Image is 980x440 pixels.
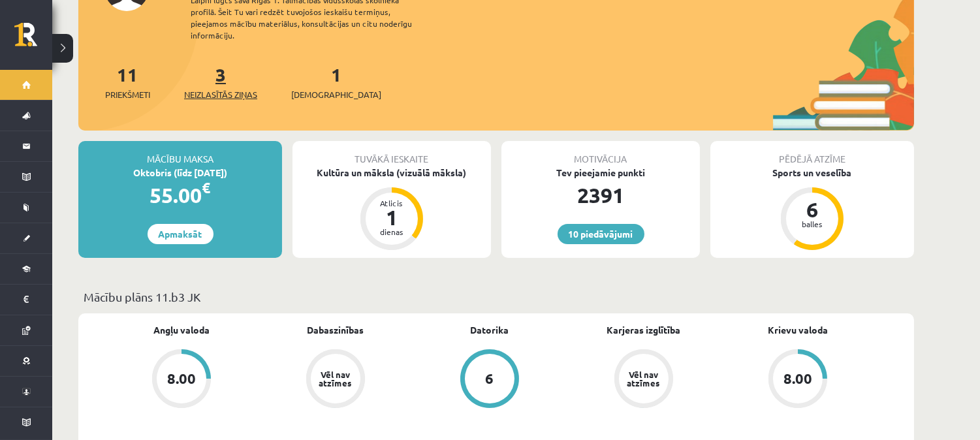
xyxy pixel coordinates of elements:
[567,349,721,411] a: Vēl nav atzīmes
[793,220,832,228] div: balles
[291,63,381,101] a: 1[DEMOGRAPHIC_DATA]
[486,371,494,386] div: 6
[501,180,700,211] div: 2391
[14,23,52,55] a: Rīgas 1. Tālmācības vidusskola
[372,207,411,228] div: 1
[501,166,700,180] div: Tev pieejamie punkti
[721,349,875,411] a: 8.00
[291,88,381,101] span: [DEMOGRAPHIC_DATA]
[153,323,210,337] a: Angļu valoda
[372,199,411,207] div: Atlicis
[292,166,491,252] a: Kultūra un māksla (vizuālā māksla) Atlicis 1 dienas
[105,88,150,101] span: Priekšmeti
[413,349,567,411] a: 6
[710,166,914,180] div: Sports un veselība
[202,178,211,197] span: €
[148,224,213,244] a: Apmaksāt
[184,63,257,101] a: 3Neizlasītās ziņas
[317,370,354,387] div: Vēl nav atzīmes
[78,180,282,211] div: 55.00
[625,370,662,387] div: Vēl nav atzīmes
[308,323,364,337] a: Dabaszinības
[710,166,914,252] a: Sports un veselība 6 balles
[501,141,700,166] div: Motivācija
[84,288,909,306] p: Mācību plāns 11.b3 JK
[105,63,150,101] a: 11Priekšmeti
[78,166,282,180] div: Oktobris (līdz [DATE])
[167,371,196,386] div: 8.00
[259,349,413,411] a: Vēl nav atzīmes
[78,141,282,166] div: Mācību maksa
[558,224,644,244] a: 10 piedāvājumi
[768,323,828,337] a: Krievu valoda
[184,88,257,101] span: Neizlasītās ziņas
[471,323,509,337] a: Datorika
[710,141,914,166] div: Pēdējā atzīme
[372,228,411,236] div: dienas
[793,199,832,220] div: 6
[607,323,681,337] a: Karjeras izglītība
[292,141,491,166] div: Tuvākā ieskaite
[783,371,812,386] div: 8.00
[292,166,491,180] div: Kultūra un māksla (vizuālā māksla)
[104,349,259,411] a: 8.00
